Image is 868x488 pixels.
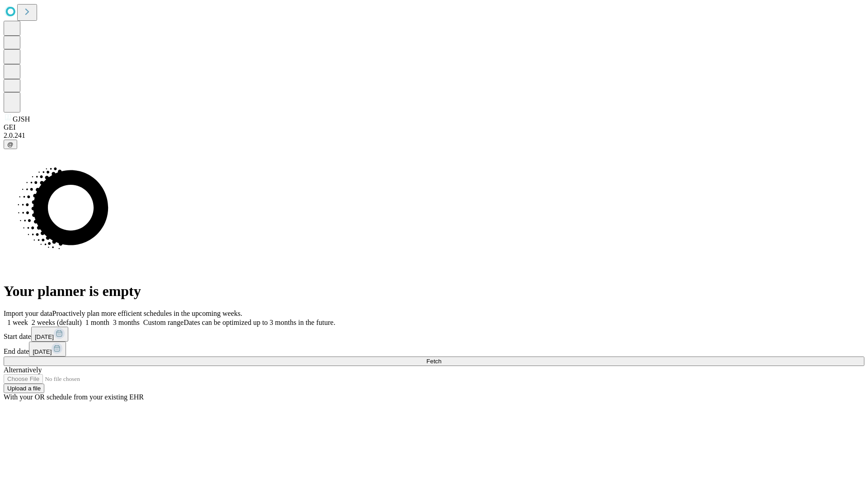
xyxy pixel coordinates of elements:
span: Dates can be optimized up to 3 months in the future. [184,319,335,326]
button: Upload a file [4,384,44,393]
span: 1 week [7,319,28,326]
span: Fetch [426,358,441,365]
button: Fetch [4,357,864,366]
span: Alternatively [4,366,42,374]
span: [DATE] [35,333,54,340]
button: @ [4,140,17,149]
span: [DATE] [33,348,52,355]
span: 3 months [113,319,140,326]
div: End date [4,342,864,357]
span: Proactively plan more efficient schedules in the upcoming weeks. [52,310,242,317]
button: [DATE] [29,342,66,357]
div: GEI [4,123,864,131]
h1: Your planner is empty [4,283,864,300]
span: 1 month [85,319,109,326]
span: @ [7,141,14,148]
div: 2.0.241 [4,131,864,140]
span: Import your data [4,310,52,317]
div: Start date [4,327,864,342]
span: With your OR schedule from your existing EHR [4,393,144,401]
span: GJSH [13,115,30,123]
span: Custom range [143,319,184,326]
span: 2 weeks (default) [32,319,82,326]
button: [DATE] [31,327,68,342]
